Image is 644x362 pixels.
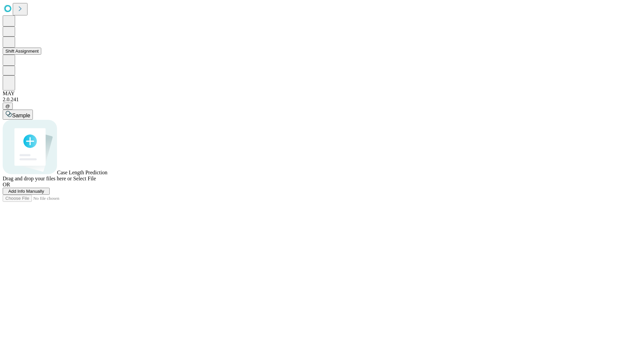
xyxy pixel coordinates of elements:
[3,48,41,55] button: Shift Assignment
[8,189,44,194] span: Add Info Manually
[3,97,641,103] div: 2.0.241
[3,90,641,97] div: MAY
[5,104,10,109] span: @
[3,103,13,110] button: @
[57,170,107,175] span: Case Length Prediction
[3,176,72,181] span: Drag and drop your files here or
[3,188,50,195] button: Add Info Manually
[73,176,96,181] span: Select File
[3,182,10,187] span: OR
[12,113,30,118] span: Sample
[3,110,33,120] button: Sample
